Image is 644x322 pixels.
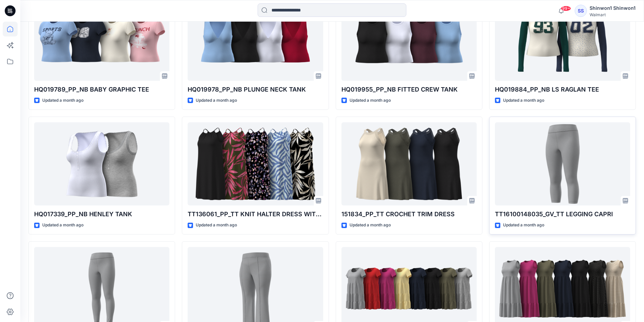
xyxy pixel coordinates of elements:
p: Updated a month ago [503,222,544,229]
p: HQ017339_PP_NB HENLEY TANK [34,209,169,219]
p: Updated a month ago [196,222,237,229]
a: 151834_PP_TT CROCHET TRIM DRESS [341,122,477,206]
p: Updated a month ago [503,97,544,104]
p: TT16100148035_GV_TT LEGGING CAPRI [495,209,630,219]
p: HQ019884_PP_NB LS RAGLAN TEE [495,85,630,94]
p: HQ019978_PP_NB PLUNGE NECK TANK [188,85,323,94]
a: TT16100148035_GV_TT LEGGING CAPRI [495,122,630,206]
p: TT136061_PP_TT KNIT HALTER DRESS WITH SELF TIE [188,209,323,219]
p: Updated a month ago [42,222,84,229]
div: Walmart [590,12,636,17]
p: Updated a month ago [42,97,84,104]
p: HQ019955_PP_NB FITTED CREW TANK [341,85,477,94]
p: Updated a month ago [350,222,391,229]
p: 151834_PP_TT CROCHET TRIM DRESS [341,209,477,219]
div: SS [575,5,587,17]
p: Updated a month ago [350,97,391,104]
div: Shinwon1 Shinwon1 [590,4,636,12]
p: HQ019789_PP_NB BABY GRAPHIC TEE [34,85,169,94]
a: HQ017339_PP_NB HENLEY TANK [34,122,169,206]
a: TT136061_PP_TT KNIT HALTER DRESS WITH SELF TIE [188,122,323,206]
p: Updated a month ago [196,97,237,104]
span: 99+ [561,6,571,11]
